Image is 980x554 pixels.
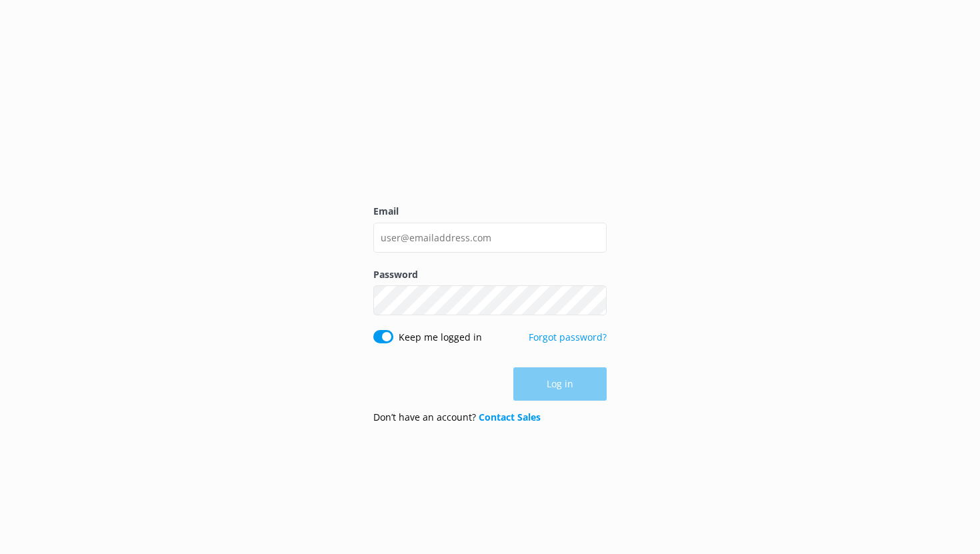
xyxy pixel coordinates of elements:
label: Email [373,204,607,219]
label: Keep me logged in [399,330,482,345]
p: Don’t have an account? [373,410,541,425]
a: Contact Sales [479,411,541,423]
a: Forgot password? [529,331,607,343]
label: Password [373,267,607,282]
input: user@emailaddress.com [373,223,607,253]
button: Show password [580,287,607,314]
